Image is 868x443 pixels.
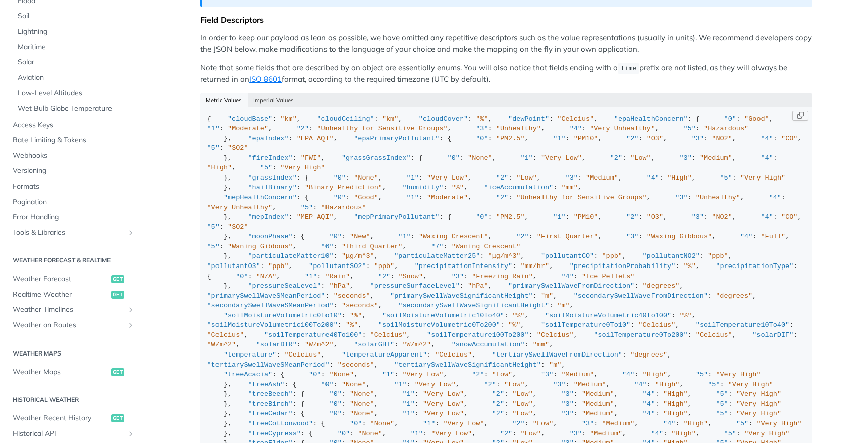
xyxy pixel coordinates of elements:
span: "2" [484,381,496,388]
span: "Low" [516,174,537,182]
span: "mm" [561,184,577,191]
span: Realtime Weather [13,290,108,300]
a: Weather Mapsget [8,365,137,380]
span: "pressureSeaLevel" [248,282,321,290]
span: "seconds" [338,361,374,369]
span: "dewPoint" [508,115,549,123]
span: "Low" [630,154,651,162]
span: "precipitationType" [716,262,793,270]
span: "Good" [744,115,769,123]
h2: Weather Maps [8,349,137,358]
span: "particulateMatter25" [394,252,480,260]
span: "High" [655,381,680,388]
span: "secondarySwellWaveSignificantHeight" [398,302,549,309]
span: Webhooks [13,151,135,161]
span: "2" [516,233,528,240]
span: "Freezing Rain" [472,273,533,280]
span: "2" [626,135,638,142]
a: Aviation [13,70,137,85]
span: "%" [476,115,488,123]
span: "km" [382,115,398,123]
span: "cloudCover" [419,115,468,123]
span: Weather Forecast [13,274,108,284]
span: "None" [468,154,492,162]
span: "Medium" [582,390,614,398]
span: Tools & Libraries [13,228,124,238]
span: "soilTemperature10To40" [696,321,789,329]
span: "Hazardous" [704,125,748,132]
a: Soil [13,9,137,24]
span: "μg/m^3" [342,252,374,260]
span: "3" [679,154,691,162]
span: "Celcius" [557,115,594,123]
span: "%" [350,312,362,319]
span: "Binary Prediction" [305,184,382,191]
span: "High" [667,174,692,182]
span: "soilMoistureVolumetric40To100" [545,312,671,319]
span: "1" [407,174,419,182]
span: "3" [476,125,488,132]
button: Show subpages for Tools & Libraries [127,229,135,237]
button: Show subpages for Historical API [127,430,135,438]
span: "5" [207,144,220,152]
span: "epaHealthConcern" [614,115,688,123]
span: "EPA AQI" [297,135,334,142]
span: "None" [350,390,374,398]
span: "snowAccumulation" [452,341,525,348]
div: Field Descriptors [200,15,812,25]
span: Maritime [18,42,135,52]
a: Weather TimelinesShow subpages for Weather Timelines [8,302,137,317]
span: "CO" [781,135,797,142]
button: Imperial Values [248,93,300,107]
span: "3" [692,213,704,221]
span: "2" [496,174,508,182]
span: "0" [330,233,342,240]
span: "5" [716,390,728,398]
span: "2" [378,273,390,280]
span: "soilTemperature0To200" [594,331,687,339]
span: "degrees" [642,282,679,290]
span: "%" [684,262,696,270]
span: "degrees" [630,351,667,359]
span: "1" [520,154,532,162]
h2: Weather Forecast & realtime [8,256,137,265]
span: "mepPrimaryPollutant" [354,213,439,221]
span: "Unhealthy for Sensitive Groups" [516,194,646,201]
span: Error Handling [13,212,135,222]
span: "temperatureApparent" [342,351,427,359]
a: Pagination [8,195,137,210]
span: "High" [207,164,232,171]
span: "5" [301,204,313,211]
span: "4" [761,154,773,162]
span: "PM2.5" [496,135,525,142]
span: "N/A" [256,273,277,280]
span: "MEP AQI" [297,213,334,221]
span: "Snow" [398,273,423,280]
span: "primarySwellWaveFromDirection" [508,282,634,290]
span: "0" [330,390,342,398]
span: "4" [761,135,773,142]
span: "2" [610,154,622,162]
span: "primarySwellWaveSMeanPeriod" [207,292,325,300]
span: "mepIndex" [248,213,289,221]
span: "1" [207,125,220,132]
span: "soilMoistureVolumetric100To200" [207,321,338,329]
span: "CO" [781,213,797,221]
span: "secondarySwellWaveSMeanPeriod" [207,302,334,309]
a: Solar [13,55,137,70]
span: "Waxing Gibbous" [647,233,712,240]
span: "New" [350,233,370,240]
span: Versioning [13,166,135,176]
p: In order to keep our payload as lean as possible, we have omitted any repetitive descriptors such... [200,32,812,55]
span: "2" [492,390,504,398]
span: "Third Quarter" [342,243,403,250]
span: "epaIndex" [248,135,289,142]
a: Access Keys [8,118,137,133]
button: Show subpages for Weather Timelines [127,306,135,314]
span: "soilMoistureVolumetric10To40" [382,312,504,319]
span: "pressureSurfaceLevel" [370,282,460,290]
span: "degrees" [716,292,752,300]
span: "pollutantO3" [207,262,260,270]
span: "Medium" [574,381,606,388]
a: Maritime [13,40,137,55]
